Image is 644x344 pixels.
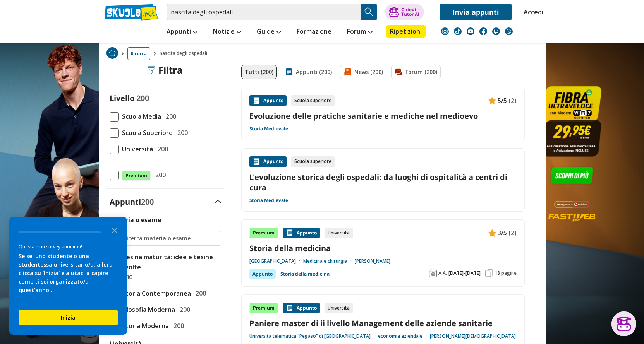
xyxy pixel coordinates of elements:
[106,47,118,60] a: Home
[378,333,430,339] a: economia aziendale
[479,27,487,35] img: facebook
[438,270,447,276] span: A.A.
[123,234,217,242] input: Ricerca materia o esame
[283,303,320,313] div: Appunto
[170,321,184,331] span: 200
[19,243,118,250] div: Questa è un survey anonima!
[148,66,155,74] img: Filtra filtri mobile
[385,4,424,20] button: ChiediTutor AI
[498,228,507,238] span: 3/5
[119,288,191,298] span: Storia Contemporanea
[291,95,335,106] div: Scuola superiore
[340,65,386,79] a: News (200)
[136,93,149,103] span: 200
[325,303,353,313] div: Università
[303,258,355,264] a: Medicina e chirurgia
[391,65,441,79] a: Forum (200)
[501,270,517,276] span: pagine
[524,4,540,20] a: Accedi
[163,111,176,122] span: 200
[215,200,221,203] img: Apri e chiudi sezione
[498,96,507,106] span: 5/5
[291,156,335,167] div: Scuola superiore
[505,27,513,35] img: WhatsApp
[19,252,118,294] div: Se sei uno studente o una studentessa universitario/a, allora clicca su 'Inizia' e aiutaci a capi...
[252,158,260,166] img: Appunti contenuto
[249,197,288,204] a: Storia Medievale
[325,228,353,238] div: Università
[119,144,153,154] span: Università
[249,303,278,313] div: Premium
[249,95,287,106] div: Appunto
[485,269,493,277] img: Pagine
[441,27,449,35] img: instagram
[345,25,374,39] a: Forum
[488,229,496,237] img: Appunti contenuto
[167,4,361,20] input: Cerca appunti, riassunti o versioni
[155,144,168,154] span: 200
[467,27,474,35] img: youtube
[241,65,277,79] a: Tutti (200)
[110,197,154,207] label: Appunti
[110,216,161,224] label: Materia o esame
[119,128,173,138] span: Scuola Superiore
[249,269,276,279] div: Appunto
[488,97,496,104] img: Appunti contenuto
[249,172,517,193] a: L'evoluzione storica degli ospedali: da luoghi di ospitalità a centri di cura
[395,68,402,76] img: Forum filtro contenuto
[249,126,288,132] a: Storia Medievale
[286,304,294,312] img: Appunti contenuto
[361,4,377,20] button: Search Button
[286,229,294,237] img: Appunti contenuto
[255,25,283,39] a: Guide
[448,270,481,276] span: [DATE]-[DATE]
[141,197,154,207] span: 200
[211,25,243,39] a: Notizie
[119,252,221,272] span: Tesina maturità: idee e tesine svolte
[429,269,437,277] img: Anno accademico
[492,27,500,35] img: twitch
[106,47,118,59] img: Home
[165,25,199,39] a: Appunti
[430,333,516,339] a: [PERSON_NAME][DEMOGRAPHIC_DATA]
[177,305,190,315] span: 200
[454,27,462,35] img: tiktok
[343,68,351,76] img: News filtro contenuto
[363,6,375,18] img: Cerca appunti, riassunti o versioni
[192,288,206,298] span: 200
[495,270,500,276] span: 18
[119,111,161,122] span: Scuola Media
[119,321,169,331] span: Storia Moderna
[249,258,303,264] a: [GEOGRAPHIC_DATA]
[174,128,188,138] span: 200
[249,243,517,253] a: Storia della medicina
[295,25,333,39] a: Formazione
[9,217,127,335] div: Survey
[107,222,122,238] button: Close the survey
[283,228,320,238] div: Appunto
[110,93,134,103] label: Livello
[122,171,151,181] span: Premium
[508,96,517,106] span: (2)
[249,333,378,339] a: Universita telematica "Pegaso" di [GEOGRAPHIC_DATA]
[249,111,517,121] a: Evoluzione delle pratiche sanitarie e mediche nel medioevo
[252,97,260,104] img: Appunti contenuto
[249,156,287,167] div: Appunto
[119,305,175,315] span: Filosofia Moderna
[285,68,293,76] img: Appunti filtro contenuto
[401,7,419,17] div: Chiedi Tutor AI
[355,258,390,264] a: [PERSON_NAME]
[282,65,335,79] a: Appunti (200)
[127,47,150,60] a: Ricerca
[152,170,166,180] span: 200
[148,65,183,75] div: Filtra
[249,318,517,329] a: Paniere master di ii livello Management delle aziende sanitarie
[508,228,517,238] span: (2)
[19,310,118,325] button: Inizia
[160,47,210,60] span: nascita degli ospedali
[249,228,278,238] div: Premium
[280,269,330,279] a: Storia della medicina
[440,4,512,20] a: Invia appunti
[386,25,426,38] a: Ripetizioni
